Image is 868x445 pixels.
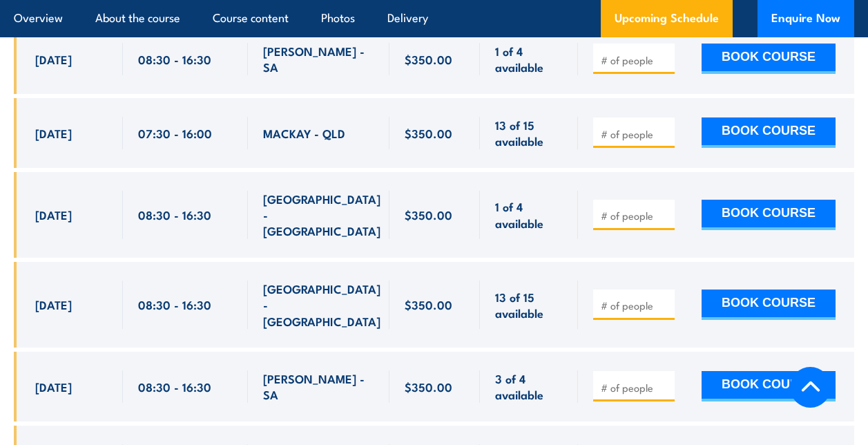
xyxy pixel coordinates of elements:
[263,125,345,141] span: MACKAY - QLD
[702,44,836,74] button: BOOK COURSE
[138,296,211,312] span: 08:30 - 16:30
[405,125,452,141] span: $350.00
[702,290,836,320] button: BOOK COURSE
[601,381,670,395] input: # of people
[601,53,670,67] input: # of people
[35,51,72,67] span: [DATE]
[405,207,452,223] span: $350.00
[495,370,563,403] span: 3 of 4 available
[495,289,563,321] span: 13 of 15 available
[495,43,563,75] span: 1 of 4 available
[35,125,72,141] span: [DATE]
[601,299,670,312] input: # of people
[702,117,836,148] button: BOOK COURSE
[138,207,211,223] span: 08:30 - 16:30
[263,281,380,329] span: [GEOGRAPHIC_DATA] - [GEOGRAPHIC_DATA]
[138,51,211,67] span: 08:30 - 16:30
[138,379,211,395] span: 08:30 - 16:30
[405,51,452,67] span: $350.00
[35,296,72,312] span: [DATE]
[601,209,670,223] input: # of people
[702,200,836,230] button: BOOK COURSE
[263,43,374,75] span: [PERSON_NAME] - SA
[35,207,72,223] span: [DATE]
[138,125,212,141] span: 07:30 - 16:00
[495,117,563,149] span: 13 of 15 available
[35,379,72,395] span: [DATE]
[702,371,836,401] button: BOOK COURSE
[263,370,374,403] span: [PERSON_NAME] - SA
[405,379,452,395] span: $350.00
[405,296,452,312] span: $350.00
[263,191,380,239] span: [GEOGRAPHIC_DATA] - [GEOGRAPHIC_DATA]
[495,198,563,231] span: 1 of 4 available
[601,127,670,141] input: # of people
